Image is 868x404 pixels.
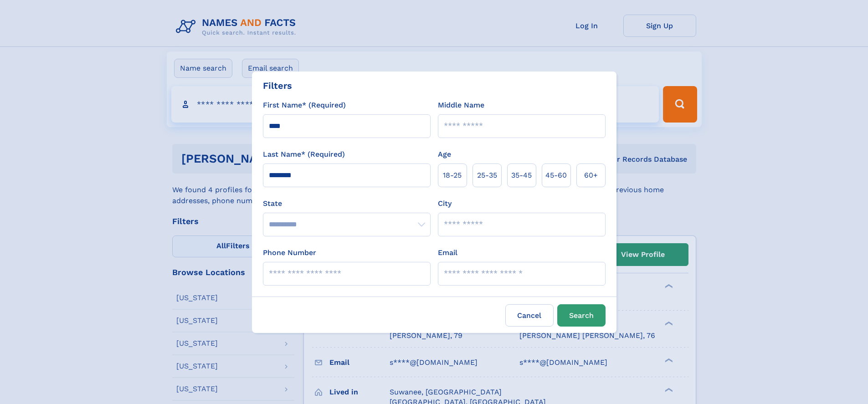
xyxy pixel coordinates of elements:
[263,247,316,258] label: Phone Number
[545,170,567,181] span: 45‑60
[263,149,345,160] label: Last Name* (Required)
[438,100,484,111] label: Middle Name
[438,198,452,209] label: City
[263,198,431,209] label: State
[584,170,598,181] span: 60+
[511,170,532,181] span: 35‑45
[263,79,292,92] div: Filters
[443,170,462,181] span: 18‑25
[438,247,457,258] label: Email
[438,149,451,160] label: Age
[477,170,497,181] span: 25‑35
[505,304,554,327] label: Cancel
[263,100,346,111] label: First Name* (Required)
[557,304,606,327] button: Search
